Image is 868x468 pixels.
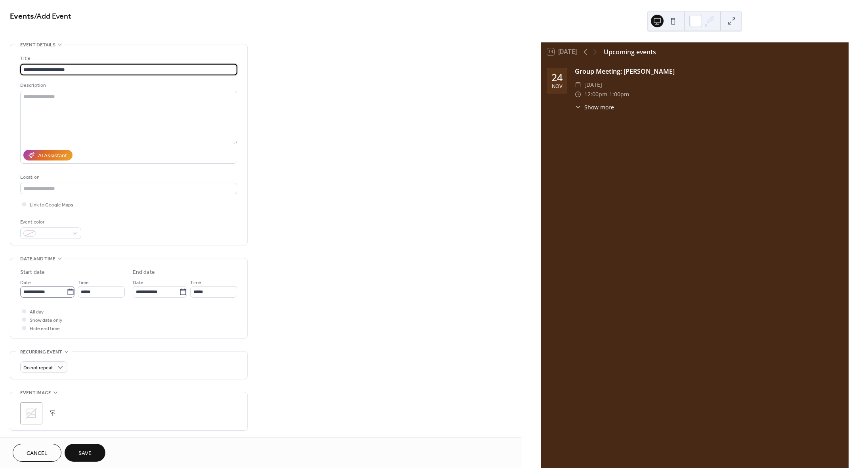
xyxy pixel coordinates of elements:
[133,268,155,277] div: End date
[20,389,51,397] span: Event image
[584,90,607,99] span: 12:00pm
[34,9,71,24] span: / Add Event
[609,90,629,99] span: 1:00pm
[23,150,72,160] button: AI Assistant
[65,444,105,462] button: Save
[20,402,42,424] div: ;
[78,449,92,458] span: Save
[552,84,562,89] div: Nov
[78,279,89,287] span: Time
[30,316,62,325] span: Show date only
[20,255,55,263] span: Date and time
[20,54,236,63] div: Title
[575,90,581,99] div: ​
[30,325,60,333] span: Hide end time
[575,103,581,111] div: ​
[20,218,80,226] div: Event color
[23,363,53,372] span: Do not repeat
[607,90,609,99] span: -
[10,9,34,24] a: Events
[20,268,45,277] div: Start date
[30,308,44,316] span: All day
[584,80,602,90] span: [DATE]
[133,279,143,287] span: Date
[190,279,201,287] span: Time
[575,103,614,111] button: ​Show more
[30,201,73,209] span: Link to Google Maps
[27,449,48,458] span: Cancel
[20,279,31,287] span: Date
[604,47,656,57] div: Upcoming events
[551,73,563,82] div: 24
[20,41,55,49] span: Event details
[13,444,61,462] button: Cancel
[20,173,236,181] div: Location
[20,348,62,356] span: Recurring event
[38,152,67,160] div: AI Assistant
[584,103,614,111] span: Show more
[575,80,581,90] div: ​
[575,67,842,76] div: Group Meeting: [PERSON_NAME]
[20,81,236,90] div: Description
